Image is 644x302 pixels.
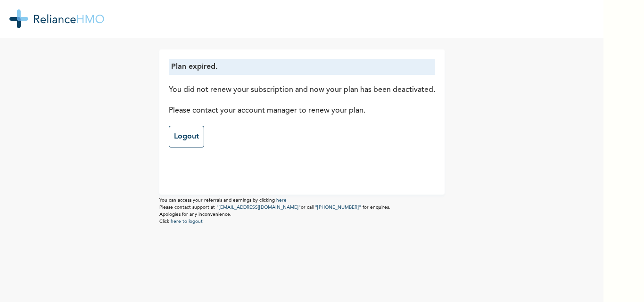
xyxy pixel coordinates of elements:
a: "[EMAIL_ADDRESS][DOMAIN_NAME]" [216,205,301,210]
a: Logout [169,126,204,147]
p: Please contact your account manager to renew your plan. [169,105,435,116]
p: You can access your referrals and earnings by clicking [159,197,445,204]
a: here to logout [171,219,203,224]
a: "[PHONE_NUMBER]" [315,205,361,210]
p: Please contact support at or call for enquires. Apologies for any inconvenience. [159,204,445,218]
p: Click [159,218,445,225]
p: Plan expired. [171,61,433,73]
img: RelianceHMO [9,9,104,28]
a: here [276,198,287,203]
p: You did not renew your subscription and now your plan has been deactivated. [169,84,435,96]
